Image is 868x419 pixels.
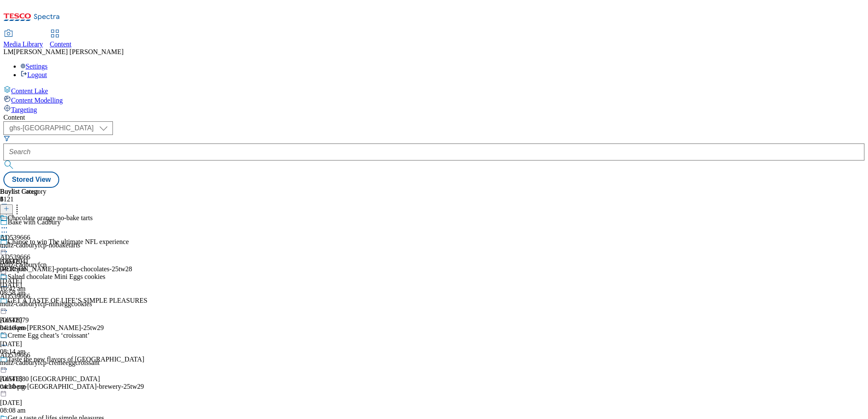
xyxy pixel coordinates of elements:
[20,71,47,78] a: Logout
[20,63,48,70] a: Settings
[3,95,865,104] a: Content Modelling
[11,87,48,95] span: Content Lake
[11,106,37,113] span: Targeting
[3,30,43,48] a: Media Library
[3,40,43,48] span: Media Library
[8,214,92,222] div: Chocolate orange no-bake tarts
[3,172,59,188] button: Stored View
[3,48,14,55] span: LM
[8,332,89,339] div: Creme Egg cheat’s ‘croissant’
[14,48,124,55] span: [PERSON_NAME] [PERSON_NAME]
[3,143,865,161] input: Search
[8,273,105,281] div: Salted chocolate Mini Eggs cookies
[3,86,865,95] a: Content Lake
[50,30,72,48] a: Content
[11,97,63,104] span: Content Modelling
[3,135,10,142] svg: Search Filters
[50,40,72,48] span: Content
[3,114,865,121] div: Content
[3,104,865,114] a: Targeting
